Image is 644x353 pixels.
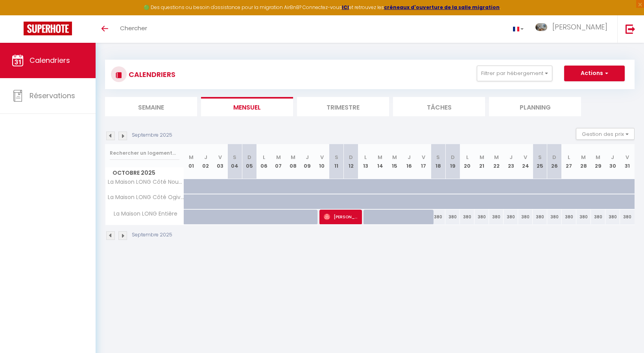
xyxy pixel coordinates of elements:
span: La Maison LONG Côté Nougat [107,179,185,185]
abbr: J [204,154,207,161]
span: Octobre 2025 [105,167,184,179]
th: 22 [489,144,504,179]
input: Rechercher un logement... [110,146,179,160]
a: ICI [342,4,349,11]
div: 380 [533,210,547,224]
abbr: S [538,154,542,161]
img: Super Booking [24,22,72,35]
th: 19 [445,144,460,179]
span: Réservations [30,91,75,101]
abbr: L [466,154,469,161]
span: La Maison LONG Entière [107,210,179,218]
abbr: L [263,154,265,161]
th: 16 [402,144,417,179]
li: Semaine [105,97,197,116]
li: Trimestre [297,97,389,116]
button: Gestion des prix [576,128,635,140]
th: 28 [576,144,591,179]
abbr: M [596,154,600,161]
th: 27 [562,144,576,179]
th: 30 [605,144,620,179]
abbr: J [306,154,309,161]
abbr: J [611,154,614,161]
abbr: J [509,154,513,161]
span: [PERSON_NAME] [324,209,358,224]
button: Filtrer par hébergement [477,66,552,81]
abbr: M [480,154,484,161]
th: 14 [373,144,388,179]
th: 11 [329,144,344,179]
abbr: S [335,154,338,161]
div: 380 [460,210,474,224]
abbr: V [218,154,222,161]
th: 02 [198,144,213,179]
th: 10 [315,144,329,179]
img: logout [626,24,635,34]
th: 03 [213,144,227,179]
span: [PERSON_NAME] [552,22,607,32]
th: 12 [344,144,358,179]
p: Septembre 2025 [132,132,172,139]
abbr: M [378,154,382,161]
abbr: D [349,154,353,161]
th: 29 [591,144,605,179]
th: 25 [533,144,547,179]
abbr: V [422,154,425,161]
th: 17 [417,144,431,179]
th: 24 [518,144,533,179]
abbr: D [552,154,556,161]
div: 380 [562,210,576,224]
th: 13 [358,144,373,179]
abbr: V [626,154,629,161]
div: 380 [605,210,620,224]
th: 01 [184,144,199,179]
abbr: M [392,154,397,161]
abbr: M [276,154,281,161]
th: 23 [504,144,518,179]
div: 380 [547,210,562,224]
th: 05 [242,144,256,179]
li: Mensuel [201,97,293,116]
th: 31 [620,144,635,179]
th: 04 [227,144,242,179]
abbr: L [568,154,570,161]
div: 380 [445,210,460,224]
abbr: M [189,154,194,161]
abbr: M [581,154,586,161]
div: 380 [431,210,445,224]
a: créneaux d'ouverture de la salle migration [384,4,500,11]
th: 06 [256,144,271,179]
li: Tâches [393,97,485,116]
abbr: L [364,154,367,161]
div: 380 [518,210,533,224]
th: 18 [431,144,445,179]
div: 380 [504,210,518,224]
p: Septembre 2025 [132,231,172,239]
abbr: M [494,154,499,161]
div: 380 [489,210,504,224]
div: 380 [576,210,591,224]
th: 20 [460,144,474,179]
abbr: V [524,154,527,161]
span: Chercher [120,24,147,32]
div: 380 [620,210,635,224]
div: 380 [474,210,489,224]
a: ... [PERSON_NAME] [530,15,617,43]
abbr: D [451,154,455,161]
abbr: V [320,154,324,161]
button: Ouvrir le widget de chat LiveChat [6,3,30,27]
span: La Maison LONG Côté Ogives [107,194,185,200]
th: 26 [547,144,562,179]
th: 15 [388,144,402,179]
span: Calendriers [30,55,70,65]
a: Chercher [114,15,153,43]
abbr: S [233,154,236,161]
abbr: M [291,154,295,161]
th: 09 [300,144,315,179]
div: 380 [591,210,605,224]
img: ... [535,23,547,31]
th: 07 [271,144,286,179]
abbr: D [247,154,251,161]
